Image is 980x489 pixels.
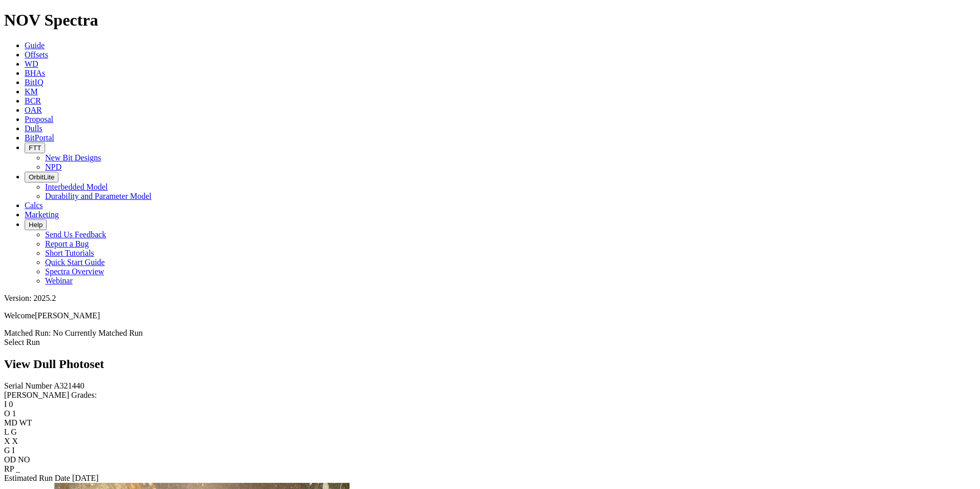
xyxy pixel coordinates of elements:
[12,437,18,445] span: X
[45,276,73,285] a: Webinar
[25,69,45,77] a: BHAs
[4,11,976,30] h1: NOV Spectra
[4,381,52,390] label: Serial Number
[4,338,40,347] a: Select Run
[25,50,48,59] a: Offsets
[45,182,108,191] a: Interbedded Model
[25,201,43,210] a: Calcs
[45,258,105,267] a: Quick Start Guide
[45,267,104,276] a: Spectra Overview
[4,311,976,320] p: Welcome
[25,106,42,114] a: OAR
[25,115,53,124] a: Proposal
[29,221,43,229] span: Help
[4,427,9,436] label: L
[53,329,143,337] span: No Currently Matched Run
[25,172,58,182] button: OrbitLite
[54,381,85,390] span: A321440
[18,455,30,464] span: NO
[4,418,17,427] label: MD
[25,142,45,153] button: FTT
[29,173,54,181] span: OrbitLite
[25,87,38,96] a: KM
[4,455,16,464] label: OD
[25,96,41,105] a: BCR
[12,446,15,455] span: I
[45,249,94,257] a: Short Tutorials
[45,162,62,171] a: NPD
[4,464,14,473] label: RP
[45,239,89,248] a: Report a Bug
[11,427,17,436] span: G
[4,437,10,445] label: X
[16,464,20,473] span: _
[45,230,106,239] a: Send Us Feedback
[4,446,10,455] label: G
[4,294,976,303] div: Version: 2025.2
[12,409,16,418] span: 1
[4,357,976,371] h2: View Dull Photoset
[4,474,70,482] label: Estimated Run Date
[35,311,100,320] span: [PERSON_NAME]
[29,144,41,152] span: FTT
[72,474,99,482] span: [DATE]
[25,124,43,133] a: Dulls
[45,192,152,200] a: Durability and Parameter Model
[4,409,10,418] label: O
[25,59,38,68] a: WD
[25,210,59,219] a: Marketing
[25,133,54,142] a: BitPortal
[4,391,976,400] div: [PERSON_NAME] Grades:
[45,153,101,162] a: New Bit Designs
[25,219,47,230] button: Help
[4,400,7,409] label: I
[4,329,51,337] span: Matched Run:
[9,400,13,409] span: 0
[25,78,43,87] a: BitIQ
[19,418,32,427] span: WT
[25,41,45,50] a: Guide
